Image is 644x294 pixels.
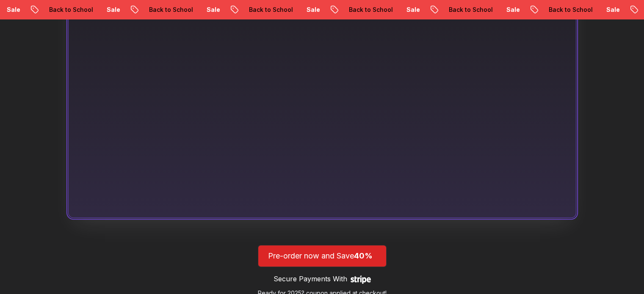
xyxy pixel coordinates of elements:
[39,5,96,14] p: Back to School
[96,5,123,14] p: Sale
[438,5,496,14] p: Back to School
[274,274,347,284] p: Secure Payments With
[238,5,296,14] p: Back to School
[138,5,196,14] p: Back to School
[268,250,376,262] p: Pre-order now and Save
[296,5,323,14] p: Sale
[196,5,223,14] p: Sale
[538,5,596,14] p: Back to School
[596,5,623,14] p: Sale
[338,5,396,14] p: Back to School
[496,5,523,14] p: Sale
[396,5,423,14] p: Sale
[354,251,373,260] span: 40%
